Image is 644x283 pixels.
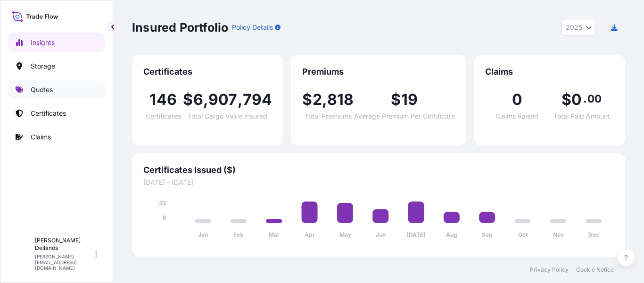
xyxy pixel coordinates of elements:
[208,92,238,107] span: 907
[31,61,55,71] p: Storage
[132,20,228,35] p: Insured Portfolio
[143,164,614,176] span: Certificates Issued ($)
[232,23,273,32] p: Policy Details
[561,92,571,107] span: $
[8,57,105,76] a: Storage
[198,231,208,238] tspan: Jan
[19,249,25,258] span: S
[149,92,177,107] span: 146
[8,128,105,146] a: Claims
[302,66,454,77] span: Premiums
[587,95,602,103] span: 00
[401,92,418,107] span: 19
[238,92,243,107] span: ,
[8,104,105,123] a: Certificates
[322,92,327,107] span: ,
[35,237,93,252] p: [PERSON_NAME] Dellanos
[571,92,582,107] span: 0
[302,92,312,107] span: $
[530,266,569,274] a: Privacy Policy
[31,132,51,142] p: Claims
[305,113,352,120] span: Total Premiums
[588,231,599,238] tspan: Dec
[512,92,522,107] span: 0
[553,231,564,238] tspan: Nov
[576,266,614,274] a: Cookie Notice
[553,113,610,120] span: Total Paid Amount
[8,33,105,52] a: Insights
[146,113,181,120] span: Certificates
[143,178,614,187] span: [DATE] - [DATE]
[203,92,208,107] span: ,
[518,231,528,238] tspan: Oct
[188,113,267,120] span: Total Cargo Value Insured
[193,92,203,107] span: 6
[31,38,55,47] p: Insights
[35,254,93,271] p: [PERSON_NAME][EMAIL_ADDRESS][DOMAIN_NAME]
[495,113,538,120] span: Claims Raised
[31,109,66,118] p: Certificates
[583,95,586,103] span: .
[8,80,105,99] a: Quotes
[313,92,322,107] span: 2
[31,85,53,94] p: Quotes
[183,92,193,107] span: $
[482,231,493,238] tspan: Sep
[159,199,166,206] tspan: 32
[305,231,315,238] tspan: Apr
[233,231,244,238] tspan: Feb
[339,231,352,238] tspan: May
[269,231,280,238] tspan: Mar
[376,231,386,238] tspan: Jun
[406,231,426,238] tspan: [DATE]
[327,92,354,107] span: 818
[391,92,401,107] span: $
[485,66,614,77] span: Claims
[446,231,457,238] tspan: Aug
[243,92,272,107] span: 794
[561,19,596,36] button: Year Selector
[143,66,272,77] span: Certificates
[566,23,582,32] span: 2025
[354,113,455,120] span: Average Premium Per Certificate
[163,214,166,221] tspan: 8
